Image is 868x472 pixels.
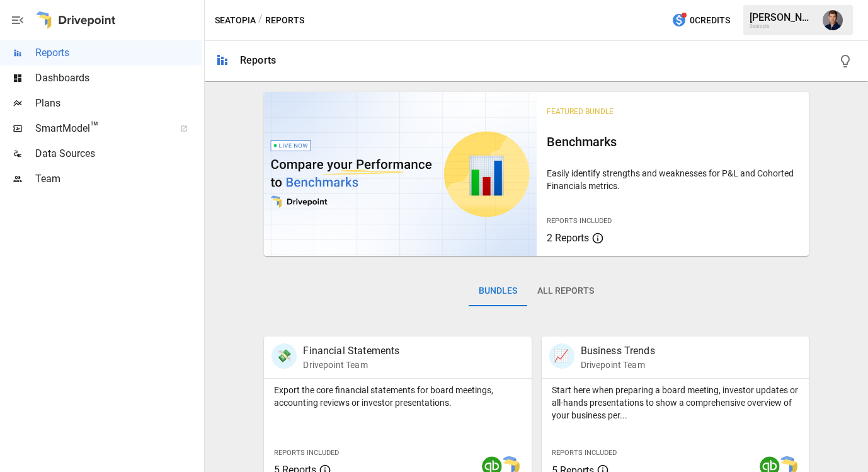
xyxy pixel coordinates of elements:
h6: Benchmarks [547,132,799,152]
span: SmartModel [35,121,166,136]
p: Export the core financial statements for board meetings, accounting reviews or investor presentat... [274,384,521,409]
p: Drivepoint Team [581,359,655,371]
div: Reports [240,54,276,66]
button: All Reports [527,276,604,306]
div: 💸 [271,343,297,369]
span: 2 Reports [547,232,589,244]
span: Reports Included [274,449,339,457]
span: ™ [90,119,99,135]
img: Clark Kissiah [823,10,843,30]
div: Seatopia [750,23,815,29]
div: [PERSON_NAME] [750,11,815,23]
span: Dashboards [35,71,202,86]
span: Reports Included [547,217,612,225]
p: Drivepoint Team [303,359,399,371]
p: Start here when preparing a board meeting, investor updates or all-hands presentations to show a ... [552,384,799,422]
span: Reports Included [552,449,617,457]
span: Featured Bundle [547,107,614,116]
img: video thumbnail [264,92,536,256]
span: Data Sources [35,146,202,161]
span: 0 Credits [690,13,730,28]
span: Plans [35,96,202,111]
button: Bundles [469,276,527,306]
p: Easily identify strengths and weaknesses for P&L and Cohorted Financials metrics. [547,167,799,192]
div: 📈 [549,343,574,369]
div: / [258,13,263,28]
button: Clark Kissiah [815,3,850,38]
p: Business Trends [581,343,655,359]
span: Reports [35,45,202,60]
button: Seatopia [215,13,256,28]
p: Financial Statements [303,343,399,359]
span: Team [35,171,202,187]
button: 0Credits [666,9,735,32]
